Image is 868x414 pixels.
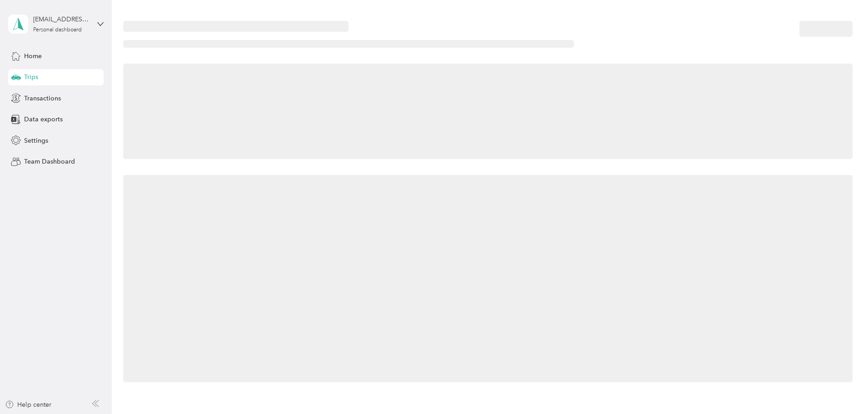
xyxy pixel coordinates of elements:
div: [EMAIL_ADDRESS][DOMAIN_NAME] [33,15,90,24]
iframe: Everlance-gr Chat Button Frame [817,363,868,414]
span: Settings [24,136,48,145]
span: Data exports [24,115,63,124]
div: Personal dashboard [33,27,82,33]
span: Home [24,51,42,61]
button: Help center [5,400,51,409]
span: Trips [24,72,38,82]
span: Team Dashboard [24,157,75,166]
span: Transactions [24,94,61,103]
